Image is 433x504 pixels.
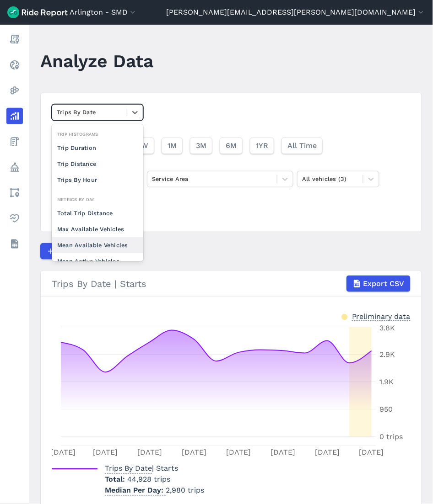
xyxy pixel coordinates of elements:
[256,140,268,151] span: 1YR
[52,253,143,269] div: Mean Active Vehicles
[281,138,323,154] button: All Time
[287,140,317,151] span: All Time
[6,133,23,150] a: Fees
[52,221,143,237] div: Max Available Vehicles
[6,185,23,201] a: Areas
[6,108,23,124] a: Analyze
[380,350,395,359] tspan: 2.9K
[196,140,206,151] span: 3M
[105,462,152,474] span: Trips By Date
[52,140,143,156] div: Trip Duration
[52,156,143,172] div: Trip Distance
[168,140,177,151] span: 1M
[52,276,411,292] div: Trips By Date | Starts
[166,7,426,18] button: [PERSON_NAME][EMAIL_ADDRESS][PERSON_NAME][DOMAIN_NAME]
[359,448,384,456] tspan: [DATE]
[190,138,212,154] button: 3M
[6,31,23,48] a: Report
[6,82,23,99] a: Heatmaps
[346,276,411,292] button: Export CSV
[250,138,274,154] button: 1YR
[162,138,183,154] button: 1M
[127,475,170,484] span: 44,928 trips
[52,172,143,188] div: Trips By Hour
[93,448,118,456] tspan: [DATE]
[137,448,162,456] tspan: [DATE]
[380,405,393,414] tspan: 950
[6,236,23,252] a: Datasets
[6,210,23,227] a: Health
[271,448,295,456] tspan: [DATE]
[6,57,23,73] a: Realtime
[380,324,395,333] tspan: 3.8K
[352,311,411,321] div: Preliminary data
[182,448,206,456] tspan: [DATE]
[40,243,124,260] button: Compare Metrics
[40,48,153,74] h1: Analyze Data
[52,130,143,138] div: Trip Histograms
[380,378,394,387] tspan: 1.9K
[52,237,143,253] div: Mean Available Vehicles
[105,475,127,484] span: Total
[363,278,405,289] span: Export CSV
[226,448,251,456] tspan: [DATE]
[105,483,166,496] span: Median Per Day
[380,433,403,441] tspan: 0 trips
[52,205,143,221] div: Total Trip Distance
[220,138,243,154] button: 6M
[105,464,178,473] span: | Starts
[70,7,137,18] button: Arlington - SMD
[51,448,76,456] tspan: [DATE]
[315,448,340,456] tspan: [DATE]
[6,159,23,175] a: Policy
[226,140,237,151] span: 6M
[52,195,143,204] div: Metrics By Day
[132,138,154,154] button: 1W
[138,140,148,151] span: 1W
[105,485,204,496] p: 2,980 trips
[7,6,68,18] img: Ride Report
